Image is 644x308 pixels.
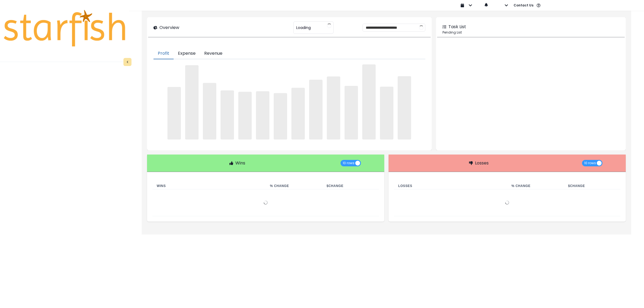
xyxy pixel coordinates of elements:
p: Wins [235,160,245,166]
span: ‌ [345,86,358,139]
span: ‌ [256,91,269,140]
th: % Change [507,183,564,189]
th: % Change [266,183,322,189]
span: ‌ [221,90,234,139]
button: Expense [174,48,200,59]
button: Revenue [200,48,227,59]
span: ‌ [167,87,181,140]
th: $ Change [564,183,620,189]
span: ‌ [274,93,287,140]
span: ‌ [362,64,376,140]
span: ‌ [185,65,199,139]
th: Losses [394,183,507,189]
button: Profit [153,48,174,59]
th: Wins [152,183,266,189]
span: ‌ [380,87,393,140]
span: ‌ [327,76,340,140]
span: ‌ [291,88,305,140]
p: Overview [159,24,179,31]
p: Pending List [442,30,619,35]
span: ‌ [238,92,252,139]
th: $ Change [322,183,379,189]
span: 10 rows [584,160,596,166]
span: ‌ [309,80,323,140]
span: 10 rows [343,160,354,166]
span: Loading [296,22,311,33]
p: Task List [448,24,466,30]
span: ‌ [398,76,411,140]
span: ‌ [203,83,216,140]
p: Losses [475,160,489,166]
